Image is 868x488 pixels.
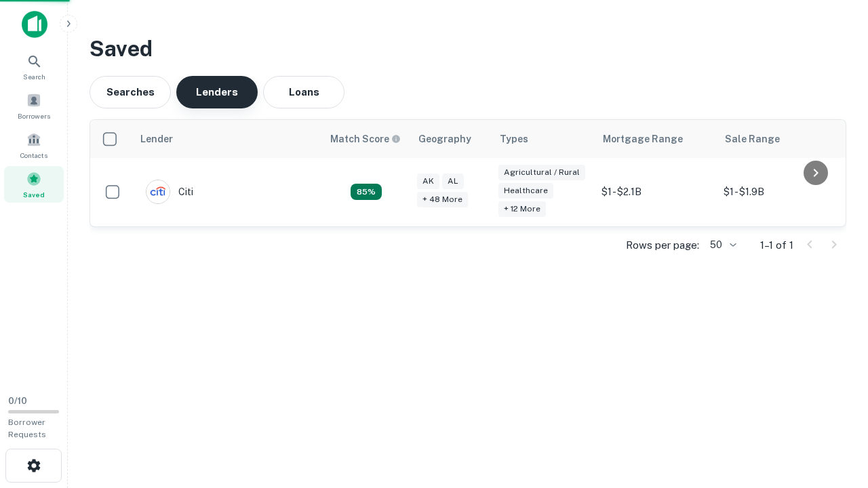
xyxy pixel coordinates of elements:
[498,183,553,199] div: Healthcare
[410,120,492,158] th: Geography
[23,189,45,200] span: Saved
[500,131,528,147] div: Types
[90,76,171,108] button: Searches
[20,150,47,161] span: Contacts
[140,131,173,147] div: Lender
[705,235,738,255] div: 50
[22,11,47,38] img: capitalize-icon.png
[8,396,27,406] span: 0 / 10
[442,174,464,189] div: AL
[146,180,193,204] div: Citi
[4,87,64,124] a: Borrowers
[23,71,45,82] span: Search
[330,131,401,146] div: Capitalize uses an advanced AI algorithm to match your search with the best lender. The match sco...
[8,418,46,439] span: Borrower Requests
[146,180,170,203] img: picture
[498,201,546,217] div: + 12 more
[18,110,50,121] span: Borrowers
[322,120,410,158] th: Capitalize uses an advanced AI algorithm to match your search with the best lender. The match sco...
[176,76,258,108] button: Lenders
[595,120,717,158] th: Mortgage Range
[4,166,64,203] a: Saved
[595,158,717,226] td: $1 - $2.1B
[760,237,793,253] p: 1–1 of 1
[498,165,585,180] div: Agricultural / Rural
[418,131,471,147] div: Geography
[4,48,64,85] a: Search
[351,184,382,200] div: Capitalize uses an advanced AI algorithm to match your search with the best lender. The match sco...
[330,131,398,146] h6: Match Score
[717,120,839,158] th: Sale Range
[263,76,344,108] button: Loans
[90,33,846,65] h3: Saved
[4,127,64,163] a: Contacts
[717,158,839,226] td: $1 - $1.9B
[492,120,595,158] th: Types
[626,237,699,253] p: Rows per page:
[132,120,322,158] th: Lender
[725,131,780,147] div: Sale Range
[800,380,868,445] iframe: Chat Widget
[417,174,439,189] div: AK
[603,131,683,147] div: Mortgage Range
[417,192,468,207] div: + 48 more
